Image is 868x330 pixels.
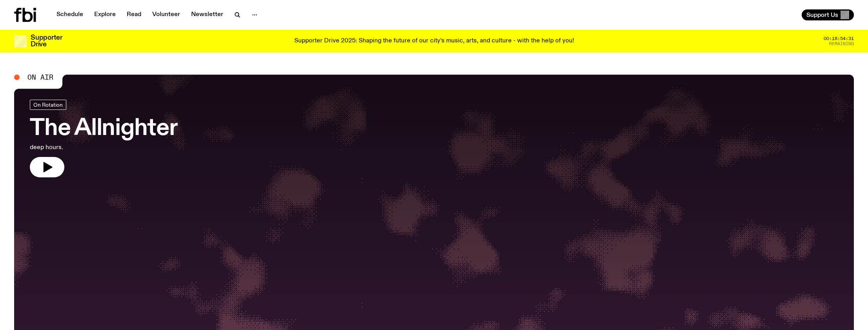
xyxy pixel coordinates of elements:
a: Newsletter [186,9,228,20]
span: Remaining [829,42,854,46]
span: 00:18:54:31 [824,36,854,41]
a: Explore [89,9,120,20]
a: Volunteer [148,9,185,20]
h3: The Allnighter [30,118,177,140]
a: On Rotation [30,100,66,110]
a: Read [122,9,146,20]
a: The Allnighterdeep hours. [30,100,177,177]
button: Support Us [802,9,854,20]
span: Support Us [806,11,838,18]
p: Supporter Drive 2025: Shaping the future of our city’s music, arts, and culture - with the help o... [294,38,574,45]
h3: Supporter Drive [31,35,62,48]
span: On Rotation [33,102,63,108]
p: deep hours. [30,143,177,152]
span: On Air [27,74,53,81]
a: Schedule [52,9,88,20]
